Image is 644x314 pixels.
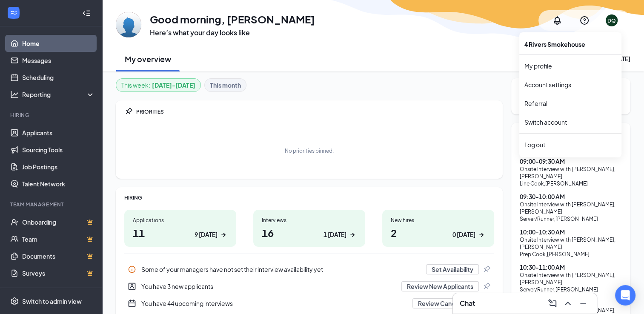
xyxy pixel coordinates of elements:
[520,215,622,223] div: Server/Runner , [PERSON_NAME]
[124,194,494,201] div: HIRING
[22,141,95,158] a: Sourcing Tools
[22,248,95,265] a: DocumentsCrown
[547,298,558,308] svg: ComposeMessage
[124,295,494,312] div: You have 44 upcoming interviews
[579,15,590,26] svg: QuestionInfo
[262,226,357,240] h1: 16
[22,69,95,86] a: Scheduling
[412,298,479,308] button: Review Candidates
[219,231,228,239] svg: ArrowRight
[124,278,494,295] div: You have 3 new applicants
[552,15,562,26] svg: Notifications
[520,192,622,201] div: 09:30 - 10:00 AM
[152,80,195,90] b: [DATE] - [DATE]
[561,297,575,310] button: ChevronUp
[348,231,357,239] svg: ArrowRight
[520,263,622,271] div: 10:30 - 11:00 AM
[124,210,236,247] a: Applications119 [DATE]ArrowRight
[382,210,494,247] a: New hires20 [DATE]ArrowRight
[426,264,479,274] button: Set Availability
[576,297,590,310] button: Minimize
[607,17,616,24] div: DQ
[563,298,573,308] svg: ChevronUp
[22,297,82,305] div: Switch to admin view
[141,265,421,274] div: Some of your managers have not set their interview availability yet
[22,90,95,99] div: Reporting
[128,299,136,308] svg: CalendarNew
[520,271,622,286] div: Onsite Interview with [PERSON_NAME], [PERSON_NAME]
[546,297,559,310] button: ComposeMessage
[520,180,622,187] div: Line Cook , [PERSON_NAME]
[22,158,95,175] a: Job Postings
[150,12,315,26] h1: Good morning, [PERSON_NAME]
[460,299,475,308] h3: Chat
[524,80,616,89] a: Account settings
[124,261,494,278] a: InfoSome of your managers have not set their interview availability yetSet AvailabilityPin
[10,201,93,208] div: Team Management
[524,99,616,108] a: Referral
[285,147,334,154] div: No priorities pinned.
[262,217,357,224] div: Interviews
[121,80,195,90] div: This week :
[141,299,407,308] div: You have 44 upcoming interviews
[22,214,95,231] a: OnboardingCrown
[520,166,622,180] div: Onsite Interview with [PERSON_NAME], [PERSON_NAME]
[524,140,616,149] div: Log out
[210,80,241,90] b: This month
[150,28,315,37] h3: Here’s what your day looks like
[477,231,486,239] svg: ArrowRight
[520,251,622,258] div: Prep Cook , [PERSON_NAME]
[520,201,622,215] div: Onsite Interview with [PERSON_NAME], [PERSON_NAME]
[520,236,622,251] div: Onsite Interview with [PERSON_NAME], [PERSON_NAME]
[133,226,228,240] h1: 11
[124,295,494,312] a: CalendarNewYou have 44 upcoming interviewsReview CandidatesPin
[519,36,621,53] div: 4 Rivers Smokehouse
[128,265,136,274] svg: Info
[578,298,588,308] svg: Minimize
[9,9,18,17] svg: WorkstreamLogo
[391,226,486,240] h1: 2
[128,282,136,291] svg: UserEntity
[253,210,365,247] a: Interviews161 [DATE]ArrowRight
[136,108,494,115] div: PRIORITIES
[22,265,95,282] a: SurveysCrown
[124,261,494,278] div: Some of your managers have not set their interview availability yet
[22,52,95,69] a: Messages
[22,124,95,141] a: Applicants
[482,265,491,274] svg: Pin
[10,111,93,119] div: Hiring
[125,54,171,64] h2: My overview
[520,286,622,293] div: Server/Runner , [PERSON_NAME]
[391,217,486,224] div: New hires
[195,230,218,239] div: 9 [DATE]
[116,12,141,37] img: Donald Quesenberry
[323,230,346,239] div: 1 [DATE]
[124,278,494,295] a: UserEntityYou have 3 new applicantsReview New ApplicantsPin
[141,282,396,291] div: You have 3 new applicants
[482,282,491,291] svg: Pin
[10,297,19,305] svg: Settings
[401,281,479,291] button: Review New Applicants
[452,230,475,239] div: 0 [DATE]
[124,107,133,116] svg: Pin
[615,285,635,305] div: Open Intercom Messenger
[82,9,91,17] svg: Collapse
[22,175,95,192] a: Talent Network
[524,62,616,70] a: My profile
[520,228,622,236] div: 10:00 - 10:30 AM
[520,157,622,166] div: 09:00 - 09:30 AM
[10,90,19,99] svg: Analysis
[524,118,567,126] a: Switch account
[22,231,95,248] a: TeamCrown
[133,217,228,224] div: Applications
[22,35,95,52] a: Home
